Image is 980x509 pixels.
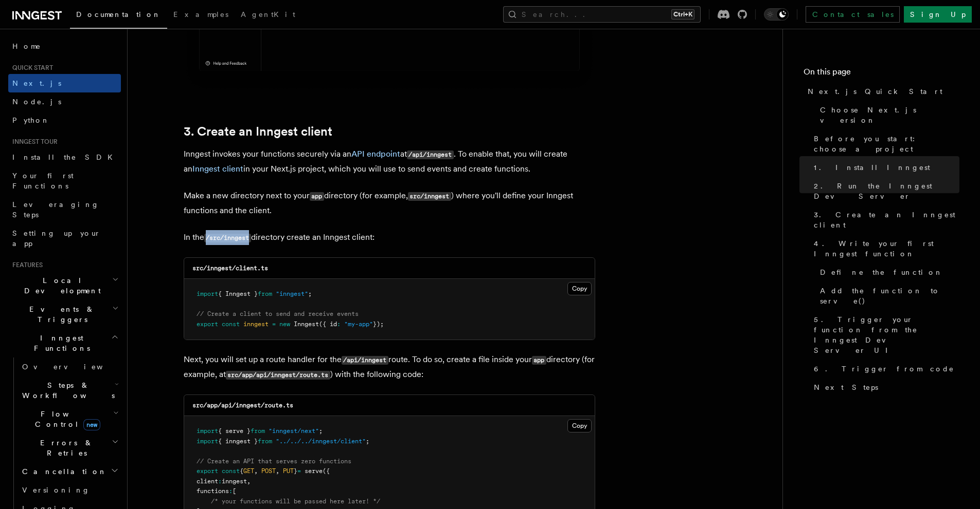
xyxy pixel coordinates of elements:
[12,172,74,190] span: Your first Functions
[76,10,161,18] span: Documentation
[18,481,121,499] a: Versioning
[83,419,100,430] span: new
[235,3,301,28] a: AgentKit
[671,9,694,20] kbd: Ctrl+K
[810,360,959,378] a: 6. Trigger from code
[12,153,119,161] span: Install the SDK
[366,438,369,445] span: ;
[226,371,330,380] code: src/app/api/inngest/route.ts
[173,10,228,18] span: Examples
[8,261,43,269] span: Features
[814,181,959,201] span: 2. Run the Inngest Dev Server
[261,467,276,475] span: POST
[814,134,959,154] span: Before you start: choose a project
[814,162,930,173] span: 1. Install Inngest
[233,487,236,495] span: [
[8,74,121,92] a: Next.js
[243,467,254,475] span: GET
[197,478,218,485] span: client
[197,458,351,465] span: // Create an API that serves zero functions
[197,310,359,317] span: // Create a client to send and receive events
[241,10,295,18] span: AgentKit
[18,405,121,433] button: Flow Controlnew
[192,265,268,272] code: src/inngest/client.ts
[272,321,276,328] span: =
[18,433,121,462] button: Errors & Retries
[814,382,878,392] span: Next Steps
[18,357,121,376] a: Overview
[18,466,107,477] span: Cancellation
[567,419,592,432] button: Copy
[567,282,592,295] button: Copy
[294,321,319,328] span: Inngest
[8,329,121,357] button: Inngest Functions
[8,271,121,300] button: Local Development
[810,129,959,158] a: Before you start: choose a project
[8,64,53,72] span: Quick start
[197,487,229,495] span: functions
[8,166,121,195] a: Your first Functions
[816,263,959,281] a: Define the function
[192,402,293,409] code: src/app/api/inngest/route.ts
[12,200,99,219] span: Leveraging Steps
[197,438,218,445] span: import
[806,6,900,23] a: Contact sales
[814,364,954,374] span: 6. Trigger from code
[167,3,235,28] a: Examples
[810,378,959,397] a: Next Steps
[8,111,121,129] a: Python
[269,427,319,435] span: "inngest/next"
[222,478,247,485] span: inngest
[12,116,50,124] span: Python
[8,333,111,353] span: Inngest Functions
[218,427,251,435] span: { serve }
[258,438,272,445] span: from
[820,267,943,277] span: Define the function
[276,290,308,297] span: "inngest"
[532,356,546,365] code: app
[258,290,272,297] span: from
[18,409,113,429] span: Flow Control
[297,467,301,475] span: =
[243,321,269,328] span: inngest
[204,234,251,242] code: /src/inngest
[8,304,112,325] span: Events & Triggers
[222,467,240,475] span: const
[810,177,959,205] a: 2. Run the Inngest Dev Server
[197,467,218,475] span: export
[816,281,959,310] a: Add the function to serve()
[251,427,265,435] span: from
[904,6,972,23] a: Sign Up
[319,321,337,328] span: ({ id
[8,195,121,224] a: Leveraging Steps
[276,438,366,445] span: "../../../inngest/client"
[12,98,61,106] span: Node.js
[279,321,290,328] span: new
[197,290,218,297] span: import
[218,290,258,297] span: { Inngest }
[764,8,789,21] button: Toggle dark mode
[814,238,959,259] span: 4. Write your first Inngest function
[407,150,454,159] code: /api/inngest
[808,86,942,97] span: Next.js Quick Start
[342,356,388,365] code: /api/inngest
[8,138,58,146] span: Inngest tour
[305,467,323,475] span: serve
[810,310,959,360] a: 5. Trigger your function from the Inngest Dev Server UI
[222,321,240,328] span: const
[820,286,959,306] span: Add the function to serve()
[197,321,218,328] span: export
[254,467,258,475] span: ,
[8,37,121,55] a: Home
[192,164,243,174] a: Inngest client
[814,314,959,355] span: 5. Trigger your function from the Inngest Dev Server UI
[184,147,595,176] p: Inngest invokes your functions securely via an at . To enable that, you will create an in your Ne...
[373,321,384,328] span: });
[344,321,373,328] span: "my-app"
[211,498,380,505] span: /* your functions will be passed here later! */
[294,467,297,475] span: }
[319,427,323,435] span: ;
[814,210,959,230] span: 3. Create an Inngest client
[8,148,121,166] a: Install the SDK
[12,229,101,248] span: Setting up your app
